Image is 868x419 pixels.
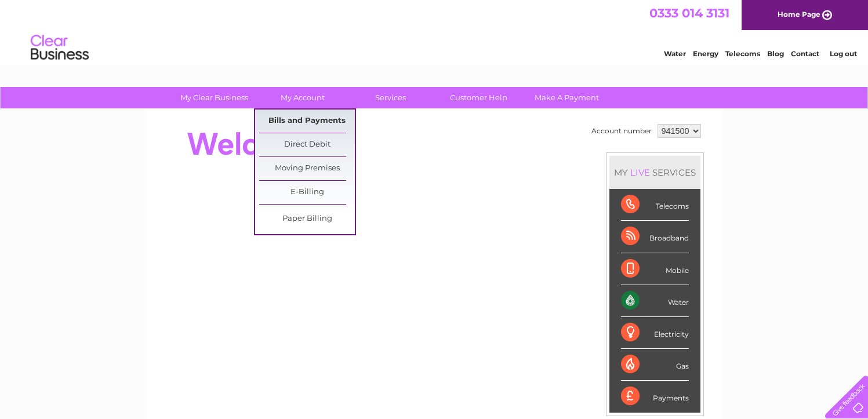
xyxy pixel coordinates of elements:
a: Contact [791,49,819,58]
a: Log out [830,49,857,58]
a: Blog [767,49,784,58]
a: My Clear Business [166,87,262,108]
a: Make A Payment [519,87,615,108]
div: Gas [621,349,689,381]
div: Clear Business is a trading name of Verastar Limited (registered in [GEOGRAPHIC_DATA] No. 3667643... [161,6,709,56]
a: E-Billing [259,181,355,204]
div: Water [621,285,689,317]
a: Bills and Payments [259,110,355,133]
a: Paper Billing [259,207,355,231]
div: Electricity [621,317,689,349]
div: Payments [621,381,689,412]
div: LIVE [628,167,652,178]
a: Moving Premises [259,157,355,180]
div: Mobile [621,253,689,285]
div: Broadband [621,221,689,253]
a: Services [343,87,438,108]
img: logo.png [30,30,89,65]
a: Customer Help [431,87,526,108]
a: Telecoms [725,49,760,58]
div: MY SERVICES [609,156,700,189]
a: Direct Debit [259,133,355,156]
a: Water [664,49,686,58]
a: My Account [255,87,350,108]
a: Energy [693,49,718,58]
a: 0333 014 3131 [649,6,729,20]
div: Telecoms [621,189,689,221]
td: Account number [589,121,655,141]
